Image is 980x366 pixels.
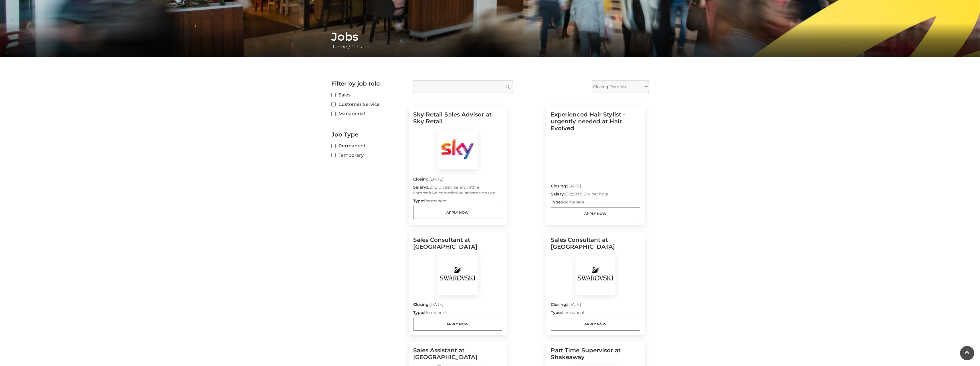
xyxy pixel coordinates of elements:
[413,111,502,129] h5: Sky Retail Sales Advisor at Sky Retail
[413,236,502,255] h5: Sales Consultant at [GEOGRAPHIC_DATA]
[413,185,427,190] strong: Salary:
[413,206,502,219] a: Apply Now
[551,310,640,318] p: Permanent
[331,80,404,87] h2: Filter by job role
[331,91,404,98] label: Sales
[551,191,565,197] strong: Salary:
[331,110,404,117] label: Managerial
[331,152,404,159] label: Temporary
[551,347,640,365] h5: Part Time Supervisor at Shakeaway
[437,129,478,169] img: Sky Retail
[575,255,615,295] img: Swarovski
[551,302,640,310] p: [DATE]
[331,30,649,43] h1: Jobs
[413,198,502,206] p: Permanent
[551,207,640,220] a: Apply Now
[437,255,478,295] img: Swarovski
[350,44,363,50] a: Jobs
[551,199,562,205] strong: Type:
[551,318,640,331] a: Apply Now
[413,184,502,198] p: £27,210 basic salary with a competitive commission scheme on top
[331,44,349,50] a: Home
[327,30,653,50] div: /
[551,302,567,307] strong: Closing:
[331,131,404,138] h2: Job Type
[413,302,430,307] strong: Closing:
[551,199,640,207] p: Permanent
[551,191,640,199] p: £12:50 to £14 per hour
[551,111,640,136] h5: Experienced Hair Stylist - urgently needed at Hair Evolved
[413,177,430,182] strong: Closing:
[551,183,640,191] p: [DATE]
[551,236,640,255] h5: Sales Consultant at [GEOGRAPHIC_DATA]
[551,310,562,315] strong: Type:
[413,347,502,365] h5: Sales Assistant at [GEOGRAPHIC_DATA]
[413,176,502,184] p: [DATE]
[413,198,424,203] strong: Type:
[551,183,567,189] strong: Closing:
[413,302,502,310] p: [DATE]
[413,318,502,331] a: Apply Now
[413,310,424,315] strong: Type:
[413,310,502,318] p: Permanent
[331,101,404,108] label: Customer Service
[331,142,404,149] label: Permanent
